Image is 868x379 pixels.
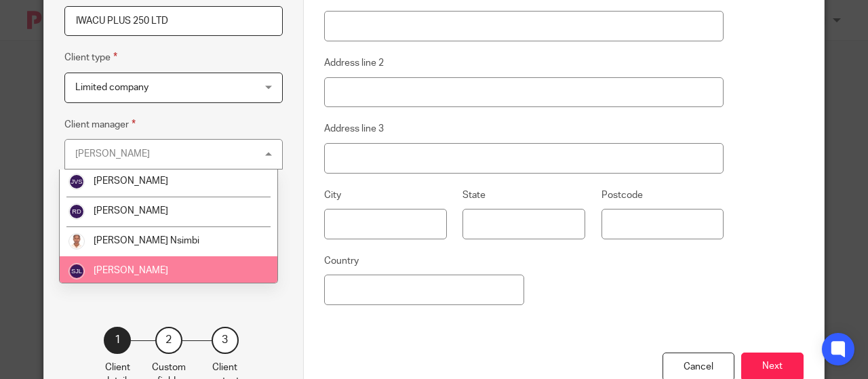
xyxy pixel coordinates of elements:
[324,56,384,70] label: Address line 2
[75,149,150,159] div: [PERSON_NAME]
[104,327,131,354] div: 1
[94,176,168,186] span: [PERSON_NAME]
[94,206,168,216] span: [PERSON_NAME]
[68,174,85,190] img: svg%3E
[324,254,359,268] label: Country
[75,83,149,92] span: Limited company
[155,327,182,354] div: 2
[212,327,239,354] div: 3
[94,236,199,245] span: [PERSON_NAME] Nsimbi
[64,117,136,132] label: Client manager
[462,188,486,202] label: State
[68,263,85,279] img: svg%3E
[324,122,384,136] label: Address line 3
[601,188,643,202] label: Postcode
[64,49,117,65] label: Client type
[324,188,341,202] label: City
[68,233,85,250] img: _DSC1083-Edited.jpg
[68,203,85,220] img: svg%3E
[94,266,168,275] span: [PERSON_NAME]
